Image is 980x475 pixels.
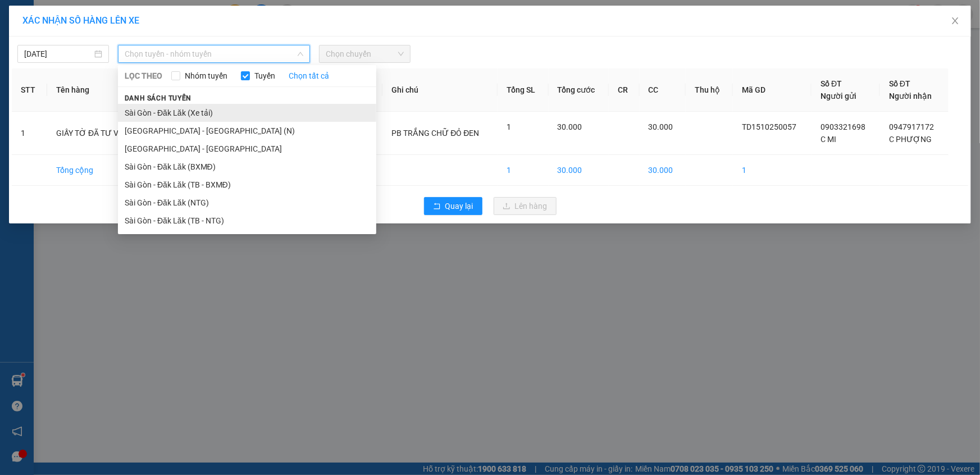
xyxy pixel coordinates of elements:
[424,197,482,215] button: rollbackQuay lại
[649,122,673,131] span: 30.000
[686,68,733,112] th: Thu hộ
[118,194,376,212] li: Sài Gòn - Đăk Lăk (NTG)
[549,155,609,186] td: 30.000
[821,79,842,88] span: Số ĐT
[494,197,557,215] button: uploadLên hàng
[289,70,329,82] a: Chọn tất cả
[12,68,47,112] th: STT
[733,68,812,112] th: Mã GD
[549,68,609,112] th: Tổng cước
[118,140,376,158] li: [GEOGRAPHIC_DATA] - [GEOGRAPHIC_DATA]
[47,155,200,186] td: Tổng cộng
[609,68,639,112] th: CR
[821,122,865,131] span: 0903321698
[24,48,92,60] input: 15/10/2025
[125,70,162,82] span: LỌC THEO
[742,122,796,131] span: TD1510250057
[297,51,304,57] span: down
[821,135,836,144] span: C MI
[118,212,376,230] li: Sài Gòn - Đăk Lăk (TB - NTG)
[821,92,856,101] span: Người gửi
[180,70,232,82] span: Nhóm tuyến
[940,6,971,37] button: Close
[507,122,511,131] span: 1
[250,70,280,82] span: Tuyến
[47,68,200,112] th: Tên hàng
[433,202,441,211] span: rollback
[889,135,932,144] span: C PHƯỢNG
[12,112,47,155] td: 1
[733,155,812,186] td: 1
[118,158,376,176] li: Sài Gòn - Đăk Lăk (BXMĐ)
[889,92,932,101] span: Người nhận
[889,122,934,131] span: 0947917172
[391,129,479,138] span: PB TRẮNG CHỮ ĐỎ ĐEN
[558,122,582,131] span: 30.000
[47,112,200,155] td: GIẤY TỜ ĐÃ TƯ VẤN VẬN CHUYỂN
[118,104,376,122] li: Sài Gòn - Đăk Lăk (Xe tải)
[22,15,139,26] span: XÁC NHẬN SỐ HÀNG LÊN XE
[382,68,498,112] th: Ghi chú
[326,45,404,62] span: Chọn chuyến
[118,122,376,140] li: [GEOGRAPHIC_DATA] - [GEOGRAPHIC_DATA] (N)
[498,155,548,186] td: 1
[118,176,376,194] li: Sài Gòn - Đăk Lăk (TB - BXMĐ)
[445,200,473,212] span: Quay lại
[498,68,548,112] th: Tổng SL
[118,93,198,103] span: Danh sách tuyến
[889,79,910,88] span: Số ĐT
[640,68,686,112] th: CC
[951,16,960,25] span: close
[125,45,303,62] span: Chọn tuyến - nhóm tuyến
[640,155,686,186] td: 30.000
